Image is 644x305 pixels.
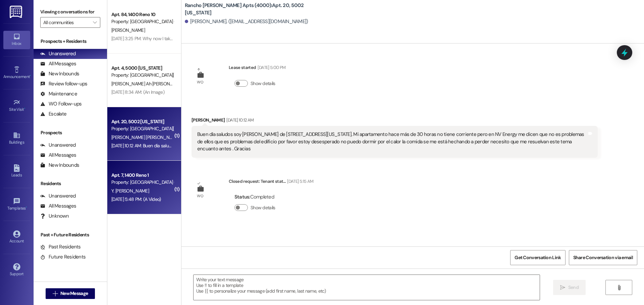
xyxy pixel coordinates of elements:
[560,285,565,290] i: 
[573,254,633,261] span: Share Conversation via email
[192,117,598,126] div: [PERSON_NAME]
[197,131,587,152] div: Buen día saludos soy [PERSON_NAME] de [STREET_ADDRESS][US_STATE]. Mi apartamento hace más de 30 h...
[40,70,79,77] div: New Inbounds
[3,31,30,49] a: Inbox
[111,81,186,87] span: [PERSON_NAME] Ah [PERSON_NAME]
[40,90,77,97] div: Maintenance
[60,290,88,297] span: New Message
[40,203,76,210] div: All Messages
[111,188,149,194] span: Y. [PERSON_NAME]
[24,106,25,111] span: •
[111,179,173,186] div: Property: [GEOGRAPHIC_DATA] (4017)
[185,18,308,25] div: [PERSON_NAME]. ([EMAIL_ADDRESS][DOMAIN_NAME])
[40,152,76,159] div: All Messages
[40,80,87,87] div: Review follow-ups
[111,125,173,132] div: Property: [GEOGRAPHIC_DATA][PERSON_NAME] (4000)
[234,194,250,200] b: Status
[197,79,203,86] div: WO
[111,72,173,79] div: Property: [GEOGRAPHIC_DATA][PERSON_NAME] (4000)
[510,250,565,265] button: Get Conversation Link
[3,228,30,246] a: Account
[40,60,76,67] div: All Messages
[40,253,86,260] div: Future Residents
[3,196,30,214] a: Templates •
[229,178,313,187] div: Closed request: Tenant stat...
[111,134,179,140] span: [PERSON_NAME] [PERSON_NAME]
[26,205,27,210] span: •
[111,196,161,202] div: [DATE] 5:48 PM: (A Video)
[43,17,90,28] input: All communities
[3,130,30,148] a: Buildings
[111,172,173,179] div: Apt. 7, 1400 Reno 1
[197,193,203,200] div: WO
[53,291,58,296] i: 
[40,193,76,200] div: Unanswered
[553,280,586,295] button: Send
[40,142,76,149] div: Unanswered
[111,27,145,33] span: [PERSON_NAME]
[3,162,30,180] a: Leads
[40,7,100,17] label: Viewing conversations for
[185,2,319,16] b: Rancho [PERSON_NAME] Apts (4000): Apt. 20, 5002 [US_STATE]
[111,35,299,42] div: [DATE] 3:25 PM: Why now I take a shower I'll shower why not so early so I can take a shower early
[569,250,637,265] button: Share Conversation via email
[251,204,275,211] label: Show details
[34,231,107,238] div: Past + Future Residents
[30,73,31,78] span: •
[111,18,173,25] div: Property: [GEOGRAPHIC_DATA] (4017)
[40,110,66,118] div: Escalate
[616,285,622,290] i: 
[234,192,278,202] div: : Completed
[46,288,95,299] button: New Message
[256,64,285,71] div: [DATE] 5:00 PM
[111,118,173,125] div: Apt. 20, 5002 [US_STATE]
[93,20,97,25] i: 
[111,89,164,95] div: [DATE] 8:34 AM: (An Image)
[285,178,313,185] div: [DATE] 5:15 AM
[34,38,107,45] div: Prospects + Residents
[40,213,69,220] div: Unknown
[40,50,76,57] div: Unanswered
[111,11,173,18] div: Apt. 84, 1400 Reno 10
[229,64,285,73] div: Lease started
[34,129,107,136] div: Prospects
[568,284,579,291] span: Send
[251,80,275,87] label: Show details
[225,117,254,124] div: [DATE] 10:12 AM
[3,97,30,115] a: Site Visit •
[515,254,561,261] span: Get Conversation Link
[40,243,81,250] div: Past Residents
[111,65,173,72] div: Apt. 4, 5000 [US_STATE]
[40,100,82,107] div: WO Follow-ups
[34,180,107,187] div: Residents
[10,6,23,18] img: ResiDesk Logo
[40,162,79,169] div: New Inbounds
[3,261,30,279] a: Support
